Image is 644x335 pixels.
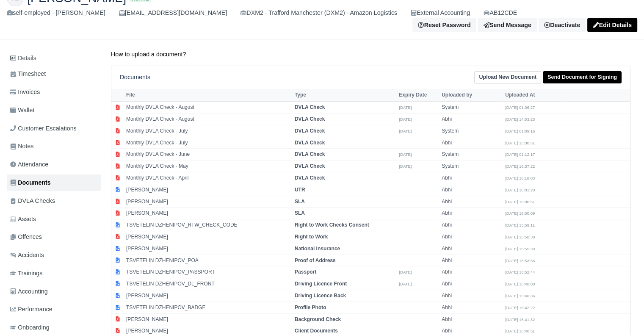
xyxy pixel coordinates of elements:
[7,265,101,282] a: Trainings
[7,174,101,191] a: Documents
[124,243,293,255] td: [PERSON_NAME]
[295,222,369,228] strong: Right to Work Checks Consent
[503,89,567,102] th: Uploaded At
[124,255,293,266] td: TSVETELIN DZHENIPOV_POA
[124,231,293,243] td: [PERSON_NAME]
[124,196,293,208] td: [PERSON_NAME]
[10,250,44,260] span: Accidents
[124,149,293,161] td: Monthly DVLA Check - June
[124,290,293,302] td: [PERSON_NAME]
[439,290,503,302] td: Abhi
[439,102,503,114] td: System
[399,164,412,169] small: [DATE]
[10,105,34,115] span: Wallet
[7,247,101,263] a: Accidents
[124,184,293,196] td: [PERSON_NAME]
[7,211,101,227] a: Assets
[10,178,51,188] span: Documents
[10,232,42,242] span: Offences
[439,313,503,325] td: Abhi
[505,211,535,216] small: [DATE] 16:00:09
[543,71,622,83] a: Send Document for Signing
[7,120,101,137] a: Customer Escalations
[505,199,535,204] small: [DATE] 16:00:51
[295,175,325,181] strong: DVLA Check
[439,231,503,243] td: Abhi
[295,210,305,216] strong: SLA
[7,8,105,18] div: self-employed - [PERSON_NAME]
[7,84,101,100] a: Invoices
[439,125,503,137] td: System
[439,243,503,255] td: Abhi
[505,129,535,133] small: [DATE] 01:09:16
[399,117,412,122] small: [DATE]
[124,278,293,290] td: TSVETELIN DZHENIPOV_DL_FRONT
[505,270,535,274] small: [DATE] 15:52:44
[539,18,586,32] a: Deactivate
[10,214,36,224] span: Assets
[505,164,535,169] small: [DATE] 18:37:22
[293,89,397,102] th: Type
[505,305,535,310] small: [DATE] 15:42:22
[602,294,644,335] iframe: Chat Widget
[505,317,535,322] small: [DATE] 15:41:32
[439,89,503,102] th: Uploaded by
[124,114,293,125] td: Monthly DVLA Check - August
[124,89,293,102] th: File
[124,266,293,278] td: TSVETELIN DZHENIPOV_PASSPORT
[399,152,412,157] small: [DATE]
[295,246,340,252] strong: National Insurance
[124,313,293,325] td: [PERSON_NAME]
[10,87,40,97] span: Invoices
[295,163,325,169] strong: DVLA Check
[124,302,293,313] td: TSVETELIN DZHENIPOV_BADGE
[439,149,503,161] td: System
[10,287,48,296] span: Accounting
[505,188,535,192] small: [DATE] 16:01:20
[505,246,535,251] small: [DATE] 15:55:39
[439,302,503,313] td: Abhi
[505,293,535,298] small: [DATE] 15:46:36
[439,278,503,290] td: Abhi
[124,137,293,149] td: Monthly DVLA Check - July
[439,196,503,208] td: Abhi
[124,102,293,114] td: Monthly DVLA Check - August
[399,270,412,274] small: [DATE]
[505,258,535,263] small: [DATE] 15:53:56
[505,282,535,286] small: [DATE] 15:48:00
[124,208,293,219] td: [PERSON_NAME]
[7,229,101,245] a: Offences
[505,141,535,145] small: [DATE] 15:30:51
[124,219,293,231] td: TSVETELIN DZHENIPOV_RTW_CHECK_CODE
[124,172,293,184] td: Monthly DVLA Check - April
[505,329,535,333] small: [DATE] 15:40:51
[10,160,48,169] span: Attendance
[124,161,293,172] td: Monthly DVLA Check - May
[295,281,347,287] strong: Driving Licence Front
[295,140,325,146] strong: DVLA Check
[399,105,412,110] small: [DATE]
[295,269,316,275] strong: Passport
[7,66,101,82] a: Timesheet
[295,128,325,134] strong: DVLA Check
[295,316,341,322] strong: Background Check
[439,114,503,125] td: Abhi
[484,8,517,18] a: AB12CDE
[7,102,101,119] a: Wallet
[295,293,346,299] strong: Driving Licence Back
[295,151,325,157] strong: DVLA Check
[399,282,412,286] small: [DATE]
[505,105,535,110] small: [DATE] 01:06:27
[120,74,150,81] h6: Documents
[439,219,503,231] td: Abhi
[10,124,77,133] span: Customer Escalations
[7,301,101,318] a: Performance
[505,117,535,122] small: [DATE] 14:03:23
[295,104,325,110] strong: DVLA Check
[439,161,503,172] td: System
[10,269,42,278] span: Trainings
[124,125,293,137] td: Monthly DVLA Check - July
[412,18,476,32] button: Reset Password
